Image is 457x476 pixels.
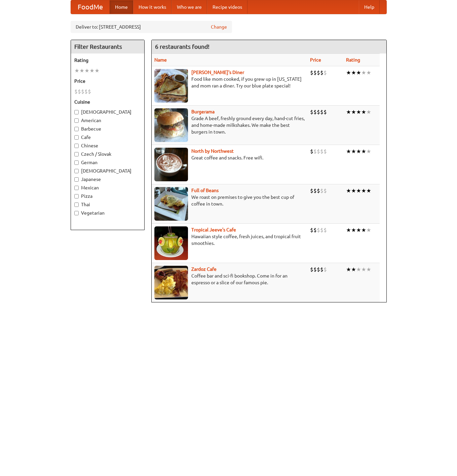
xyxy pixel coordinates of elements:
[89,67,94,74] li: ★
[154,233,305,247] p: Hawaiian style coffee, fresh juices, and tropical fruit smoothies.
[74,117,141,124] label: American
[191,148,234,154] b: North by Northwest
[320,266,323,273] li: $
[154,115,305,135] p: Grade A beef, freshly ground every day, hand-cut fries, and home-made milkshakes. We make the bes...
[74,109,141,115] label: [DEMOGRAPHIC_DATA]
[346,148,351,155] li: ★
[84,67,89,74] li: ★
[361,266,366,273] li: ★
[191,188,219,193] a: Full of Beans
[366,266,371,273] li: ★
[84,88,88,95] li: $
[320,187,323,194] li: $
[366,108,371,116] li: ★
[71,21,232,33] div: Deliver to: [STREET_ADDRESS]
[191,227,236,232] a: Tropical Jeeve's Cafe
[320,148,323,155] li: $
[74,144,79,148] input: Chinese
[207,0,247,14] a: Recipe videos
[346,108,351,116] li: ★
[74,159,141,166] label: German
[154,69,188,103] img: sallys.jpg
[155,43,210,50] ng-pluralize: 6 restaurants found!
[310,226,313,234] li: $
[351,108,356,116] li: ★
[351,69,356,76] li: ★
[346,226,351,234] li: ★
[191,109,215,114] a: Burgerama
[74,110,79,114] input: [DEMOGRAPHIC_DATA]
[154,76,305,89] p: Food like mom cooked, if you grew up in [US_STATE] and mom ran a diner. Try our blue plate special!
[191,266,217,272] a: Zardoz Cafe
[133,0,172,14] a: How it works
[154,108,188,142] img: burgerama.jpg
[74,169,79,173] input: [DEMOGRAPHIC_DATA]
[74,160,79,165] input: German
[154,272,305,286] p: Coffee bar and sci-fi bookshop. Come in for an espresso or a slice of our famous pie.
[356,69,361,76] li: ★
[323,226,327,234] li: $
[71,40,144,53] h4: Filter Restaurants
[74,186,79,190] input: Mexican
[323,187,327,194] li: $
[356,266,361,273] li: ★
[361,226,366,234] li: ★
[74,125,141,132] label: Barbecue
[71,0,110,14] a: FoodMe
[313,108,317,116] li: $
[74,118,79,123] input: American
[351,148,356,155] li: ★
[313,148,317,155] li: $
[74,78,141,84] h5: Price
[317,148,320,155] li: $
[154,57,167,63] a: Name
[74,210,141,216] label: Vegetarian
[154,194,305,207] p: We roast on premises to give you the best cup of coffee in town.
[356,187,361,194] li: ★
[74,99,141,105] h5: Cuisine
[361,108,366,116] li: ★
[74,168,141,174] label: [DEMOGRAPHIC_DATA]
[211,24,227,30] a: Change
[317,226,320,234] li: $
[356,148,361,155] li: ★
[94,67,100,74] li: ★
[356,226,361,234] li: ★
[154,266,188,299] img: zardoz.jpg
[351,266,356,273] li: ★
[361,187,366,194] li: ★
[317,266,320,273] li: $
[74,67,79,74] li: ★
[320,69,323,76] li: $
[366,148,371,155] li: ★
[154,226,188,260] img: jeeves.jpg
[154,187,188,221] img: beans.jpg
[317,108,320,116] li: $
[310,57,321,63] a: Price
[310,69,313,76] li: $
[74,193,141,199] label: Pizza
[110,0,133,14] a: Home
[313,69,317,76] li: $
[366,187,371,194] li: ★
[310,266,313,273] li: $
[366,69,371,76] li: ★
[154,154,305,161] p: Great coffee and snacks. Free wifi.
[191,70,244,75] a: [PERSON_NAME]'s Diner
[74,151,141,157] label: Czech / Slovak
[74,201,141,208] label: Thai
[74,135,79,140] input: Cafe
[74,194,79,198] input: Pizza
[310,108,313,116] li: $
[74,134,141,141] label: Cafe
[346,69,351,76] li: ★
[310,148,313,155] li: $
[320,226,323,234] li: $
[346,187,351,194] li: ★
[323,108,327,116] li: $
[313,187,317,194] li: $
